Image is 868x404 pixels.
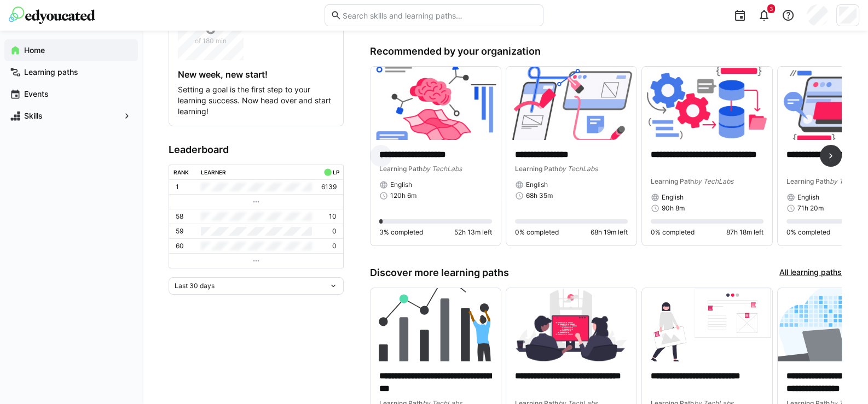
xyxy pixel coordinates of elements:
[178,69,334,80] h4: New week, new start!
[558,165,598,173] span: by TechLabs
[651,177,694,185] span: Learning Path
[769,5,773,12] span: 3
[506,288,636,361] img: image
[591,228,628,237] span: 68h 19m left
[506,67,636,140] img: image
[332,169,339,175] div: LP
[779,267,842,279] a: All learning paths
[726,228,763,237] span: 87h 18m left
[515,165,558,173] span: Learning Path
[329,212,337,221] p: 10
[176,227,183,236] p: 59
[379,228,423,237] span: 3% completed
[201,169,226,175] div: Learner
[786,228,830,237] span: 0% completed
[178,84,334,117] p: Setting a goal is the first step to your learning success. Now head over and start learning!
[379,165,423,173] span: Learning Path
[642,67,772,140] img: image
[371,67,501,140] img: image
[515,228,559,237] span: 0% completed
[173,169,189,175] div: Rank
[342,10,537,20] input: Search skills and learning paths…
[526,191,553,200] span: 68h 35m
[526,180,548,189] span: English
[332,227,337,236] p: 0
[786,177,830,185] span: Learning Path
[390,180,412,189] span: English
[454,228,492,237] span: 52h 13m left
[797,193,819,202] span: English
[169,144,344,156] h3: Leaderboard
[321,183,337,191] p: 6139
[332,242,337,250] p: 0
[662,204,685,213] span: 90h 8m
[176,242,184,250] p: 60
[662,193,684,202] span: English
[423,165,462,173] span: by TechLabs
[390,191,416,200] span: 120h 6m
[176,183,179,191] p: 1
[370,267,509,279] h3: Discover more learning paths
[176,212,183,221] p: 58
[694,177,733,185] span: by TechLabs
[370,45,842,57] h3: Recommended by your organization
[797,204,824,213] span: 71h 20m
[371,288,501,361] img: image
[642,288,772,361] img: image
[651,228,695,237] span: 0% completed
[175,282,215,290] span: Last 30 days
